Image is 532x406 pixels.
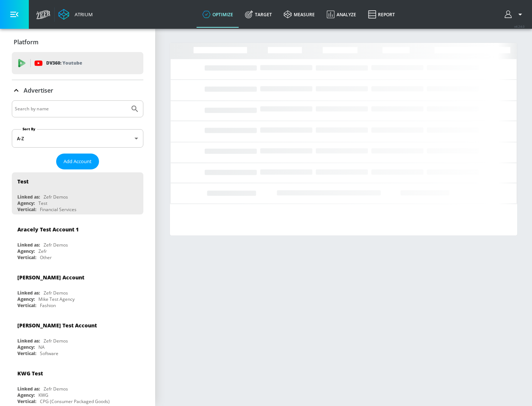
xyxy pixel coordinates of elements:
[17,392,35,398] div: Agency:
[12,316,143,358] div: [PERSON_NAME] Test AccountLinked as:Zefr DemosAgency:NAVertical:Software
[44,338,68,344] div: Zefr Demos
[17,386,40,392] div: Linked as:
[17,206,36,213] div: Vertical:
[40,350,58,357] div: Software
[12,172,143,214] div: TestLinked as:Zefr DemosAgency:TestVertical:Financial Services
[17,338,40,344] div: Linked as:
[17,398,36,405] div: Vertical:
[38,344,45,350] div: NA
[12,52,143,74] div: DV360: Youtube
[12,268,143,310] div: [PERSON_NAME] AccountLinked as:Zefr DemosAgency:Mike Test AgencyVertical:Fashion
[24,86,53,94] p: Advertiser
[17,178,28,185] div: Test
[239,1,278,28] a: Target
[40,398,110,405] div: CPG (Consumer Packaged Goods)
[17,296,35,302] div: Agency:
[514,24,525,28] span: v 4.24.0
[17,200,35,206] div: Agency:
[64,157,92,166] span: Add Account
[17,344,35,350] div: Agency:
[197,1,239,28] a: optimize
[17,322,97,329] div: [PERSON_NAME] Test Account
[17,302,36,309] div: Vertical:
[12,220,143,262] div: Aracely Test Account 1Linked as:Zefr DemosAgency:ZefrVertical:Other
[56,154,99,169] button: Add Account
[40,254,52,261] div: Other
[17,242,40,248] div: Linked as:
[278,1,321,28] a: measure
[21,127,37,131] label: Sort By
[17,290,40,296] div: Linked as:
[62,59,82,67] p: Youtube
[38,392,48,398] div: KWG
[44,386,68,392] div: Zefr Demos
[38,248,47,254] div: Zefr
[17,226,79,233] div: Aracely Test Account 1
[12,32,143,52] div: Platform
[17,248,35,254] div: Agency:
[321,1,362,28] a: Analyze
[38,200,47,206] div: Test
[72,11,93,18] div: Atrium
[14,38,38,46] p: Platform
[17,350,36,357] div: Vertical:
[12,129,143,148] div: A-Z
[40,206,76,213] div: Financial Services
[44,242,68,248] div: Zefr Demos
[17,194,40,200] div: Linked as:
[17,254,36,261] div: Vertical:
[362,1,401,28] a: Report
[12,80,143,101] div: Advertiser
[15,104,127,114] input: Search by name
[46,59,82,67] p: DV360:
[58,9,93,20] a: Atrium
[44,290,68,296] div: Zefr Demos
[38,296,75,302] div: Mike Test Agency
[17,370,43,377] div: KWG Test
[44,194,68,200] div: Zefr Demos
[40,302,56,309] div: Fashion
[17,274,84,281] div: [PERSON_NAME] Account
